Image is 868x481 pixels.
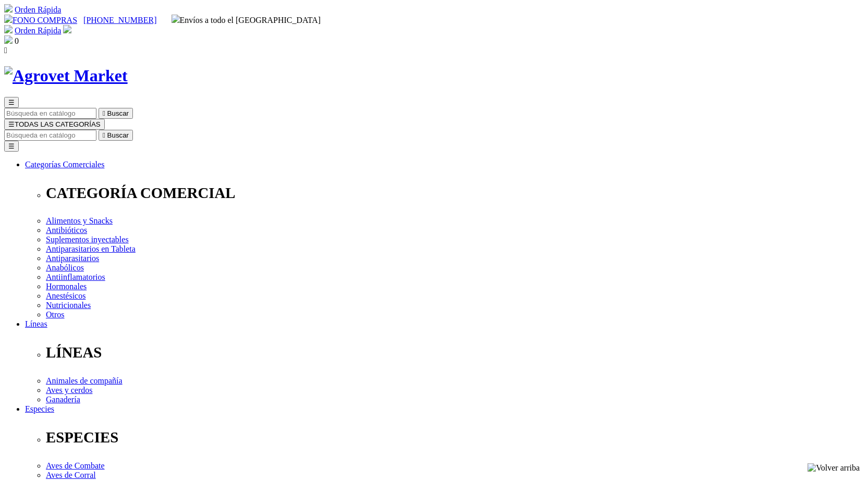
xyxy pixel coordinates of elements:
a: Ganadería [46,395,80,404]
img: delivery-truck.svg [172,15,180,23]
a: [PHONE_NUMBER] [83,16,156,24]
img: shopping-cart.svg [4,4,13,13]
a: Orden Rápida [15,26,61,35]
span: Buscar [107,131,129,139]
i:  [103,109,105,117]
a: Antiparasitarios en Tableta [46,244,136,253]
button:  Buscar [99,108,133,119]
a: Orden Rápida [15,5,61,14]
button: ☰TODAS LAS CATEGORÍAS [4,119,105,130]
a: Otros [46,310,65,319]
span: Envíos a todo el [GEOGRAPHIC_DATA] [172,16,321,24]
img: phone.svg [4,15,13,23]
img: shopping-bag.svg [4,35,13,44]
a: Suplementos inyectables [46,235,129,244]
p: CATEGORÍA COMERCIAL [46,184,864,202]
a: Animales de compañía [46,376,123,385]
img: shopping-cart.svg [4,25,13,33]
a: Anestésicos [46,291,85,300]
button: ☰ [4,97,19,108]
input: Buscar [4,130,96,141]
i:  [103,131,105,139]
p: ESPECIES [46,429,864,446]
a: Anabólicos [46,263,84,272]
a: Líneas [25,319,47,328]
span: ☰ [8,120,15,128]
a: Antiinflamatorios [46,273,105,281]
span: Buscar [107,109,129,117]
a: Nutricionales [46,301,91,310]
a: Hormonales [46,282,87,291]
a: Antiparasitarios [46,254,99,263]
span: ☰ [8,98,15,106]
a: Antibióticos [46,226,87,235]
p: LÍNEAS [46,344,864,361]
img: Volver arriba [808,463,860,473]
a: Categorías Comerciales [25,160,104,169]
img: Agrovet Market [4,66,128,85]
img: user.svg [63,25,71,33]
i:  [4,46,7,55]
a: Aves y cerdos [46,386,92,394]
a: Acceda a su cuenta de cliente [63,26,71,35]
a: Alimentos y Snacks [46,216,113,225]
a: Especies [25,404,54,413]
a: Aves de Combate [46,461,105,470]
button: ☰ [4,141,19,152]
span: 0 [15,36,19,45]
input: Buscar [4,108,96,119]
button:  Buscar [99,130,133,141]
a: FONO COMPRAS [4,16,77,24]
a: Aves de Corral [46,471,96,479]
